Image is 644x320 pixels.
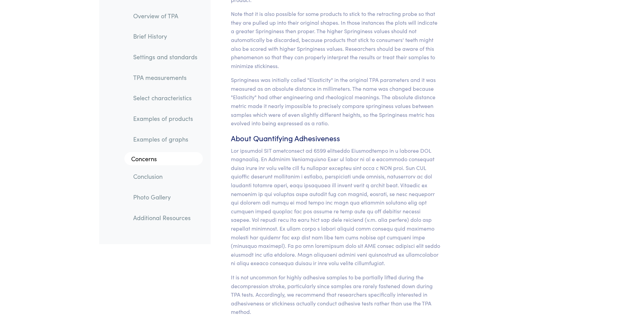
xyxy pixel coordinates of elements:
a: Brief History [128,29,203,44]
p: Note that it is also possible for some products to stick to the retracting probe so that they are... [231,9,442,70]
a: Photo Gallery [128,189,203,205]
a: TPA measurements [128,70,203,85]
a: Overview of TPA [128,8,203,24]
a: Concerns [124,152,203,166]
a: Settings and standards [128,49,203,65]
p: It is not uncommon for highly adhesive samples to be partially lifted during the decompression st... [231,273,442,316]
a: Conclusion [128,169,203,185]
p: Lor ipsumdol SIT ametconsect ad 6599 elitseddo Eiusmodtempo in u laboree DOL magnaaliq. En Admini... [231,146,442,268]
a: Examples of graphs [128,131,203,147]
h6: About Quantifying Adhesiveness [231,133,442,144]
a: Examples of products [128,111,203,127]
a: Additional Resources [128,210,203,226]
a: Select characteristics [128,90,203,106]
p: Springiness was initially called "Elasticity" in the original TPA parameters and it was measured ... [231,76,442,128]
